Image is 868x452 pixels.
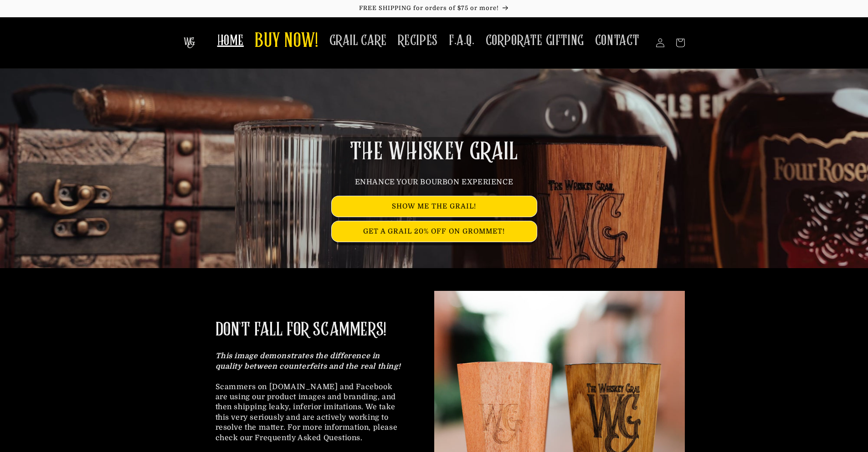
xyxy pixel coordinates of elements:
span: CORPORATE GIFTING [486,32,584,50]
span: THE WHISKEY GRAIL [350,140,518,164]
img: The Whiskey Grail [184,37,195,48]
a: CONTACT [590,26,645,55]
a: GET A GRAIL 20% OFF ON GROMMET! [332,221,537,242]
span: HOME [217,32,244,50]
span: F.A.Q. [449,32,475,50]
a: GRAIL CARE [324,26,392,55]
a: RECIPES [392,26,443,55]
span: RECIPES [398,32,438,50]
span: CONTACT [595,32,640,50]
p: Scammers on [DOMAIN_NAME] and Facebook are using our product images and branding, and then shippi... [216,351,402,443]
a: F.A.Q. [443,26,480,55]
strong: This image demonstrates the difference in quality between counterfeits and the real thing! [216,352,401,370]
h2: DON'T FALL FOR SCAMMERS! [216,318,386,342]
a: CORPORATE GIFTING [480,26,590,55]
span: GRAIL CARE [329,32,387,50]
a: BUY NOW! [249,24,324,60]
span: BUY NOW! [255,29,318,54]
p: FREE SHIPPING for orders of $75 or more! [9,5,859,12]
span: ENHANCE YOUR BOURBON EXPERIENCE [355,178,514,186]
a: SHOW ME THE GRAIL! [332,196,537,217]
a: HOME [212,26,249,55]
